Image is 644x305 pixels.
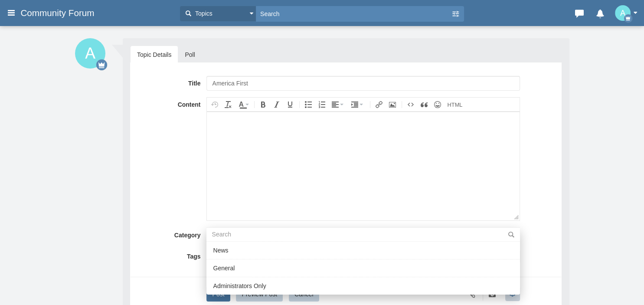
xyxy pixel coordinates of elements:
div: Restore last draft [208,98,220,111]
img: 3roVU09UpbcxlgeqR2WvaznApp6oysJuLdu1fQvTX90t5VP1RFUWdstDEG044WjdylgfOlFOVGVht0JEu+OjALAfHy+JJKAAs... [75,38,105,69]
span: Community Forum [20,8,101,18]
label: Category [137,228,206,239]
div: Insert Link (Ctrl+K) [367,98,385,111]
a: Topic Details [131,46,178,63]
div: Clear formatting [221,98,234,111]
span: Topics [193,9,212,18]
iframe: Rich Text Area. Press ALT-F9 for menu. Press ALT-F10 for toolbar. Press ALT-0 for help [207,112,519,220]
li: News [206,242,520,259]
img: 3roVU09UpbcxlgeqR2WvaznApp6oysJuLdu1fQvTX90t5VP1RFUWdstDEG044WjdylgfOlFOVGVht0JEu+OjALAfHy+JJKAAs... [615,5,631,21]
div: Insert code [399,98,416,111]
input: Search [256,6,451,21]
a: Community Forum [20,5,176,21]
div: Insert Photo [386,98,398,111]
div: Insert Emoji [431,98,443,111]
div: Source code [444,98,465,111]
div: Quote [417,98,430,111]
li: Administrators Only [206,277,520,295]
a: Poll [178,46,201,63]
div: Align [328,98,347,111]
label: Title [137,76,206,88]
input: Search [206,227,520,242]
div: Bold [252,98,269,111]
div: Italic [270,98,282,111]
label: Tags [137,249,206,261]
div: Underline [283,98,296,111]
label: Content [137,97,206,109]
button: Topics [180,6,256,21]
li: General [206,259,520,277]
div: Text color [235,98,251,111]
div: Indent [348,98,366,111]
div: Bullet list [297,98,314,111]
div: Numbered list [315,98,327,111]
